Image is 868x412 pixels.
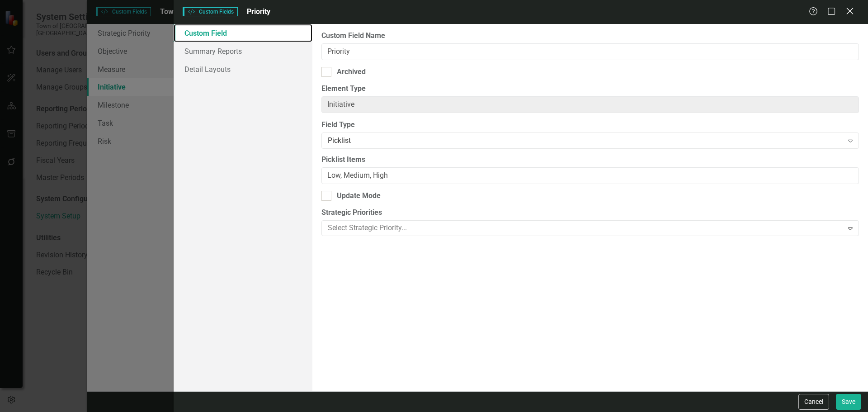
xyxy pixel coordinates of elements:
a: Summary Reports [174,42,312,60]
div: Archived [337,67,366,77]
label: Picklist Items [321,155,859,165]
input: Picklist Items [321,167,859,184]
span: Priority [247,7,270,16]
label: Custom Field Name [321,31,859,41]
button: Save [836,394,861,410]
div: Picklist [328,136,843,146]
label: Field Type [321,120,859,130]
a: Detail Layouts [174,60,312,78]
div: Update Mode [337,191,381,201]
span: Custom Fields [183,7,238,16]
label: Strategic Priorities [321,208,859,218]
input: Custom Field Name [321,43,859,60]
a: Custom Field [174,24,312,42]
button: Cancel [798,394,829,410]
label: Element Type [321,84,859,94]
